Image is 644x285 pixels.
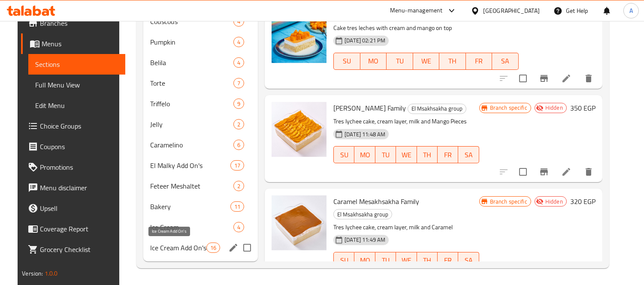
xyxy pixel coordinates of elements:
[341,130,389,138] span: [DATE] 11:48 AM
[534,162,554,182] button: Branch-specific-item
[233,57,244,68] div: items
[150,99,233,109] span: Triffelo
[438,252,458,269] button: FR
[28,54,125,75] a: Sections
[35,59,118,69] span: Sections
[487,198,531,206] span: Branch specific
[233,222,244,232] div: items
[408,104,466,114] span: El Msakhsakha group
[413,53,440,70] button: WE
[40,183,118,193] span: Menu disclaimer
[534,68,554,89] button: Branch-specific-item
[417,146,438,163] button: TH
[358,149,372,161] span: MO
[354,252,375,269] button: MO
[354,146,375,163] button: MO
[150,181,233,191] div: Feteer Meshaltet
[629,6,633,15] span: A
[150,119,233,129] span: Jelly
[230,160,244,171] div: items
[35,80,118,90] span: Full Menu View
[227,241,240,254] button: edit
[21,13,125,33] a: Branches
[390,6,443,16] div: Menu-management
[234,182,244,190] span: 2
[333,146,354,163] button: SU
[420,254,434,267] span: TH
[337,254,351,267] span: SU
[143,114,258,135] div: Jelly2
[443,55,463,67] span: TH
[441,149,455,161] span: FR
[150,57,233,68] span: Belila
[150,78,233,88] span: Torte
[42,39,118,49] span: Menus
[333,23,518,33] p: Cake tres leches with cream and mango on top
[396,146,417,163] button: WE
[272,195,327,250] img: Caramel Mesakhsakha Family
[358,254,372,267] span: MO
[417,55,436,67] span: WE
[578,162,599,182] button: delete
[21,116,125,136] a: Choice Groups
[150,140,233,150] span: Caramelino
[230,201,244,212] div: items
[150,160,230,171] span: El Malky Add On's
[469,55,489,67] span: FR
[390,55,410,67] span: TU
[375,252,396,269] button: TU
[233,181,244,191] div: items
[35,100,118,111] span: Edit Menu
[360,53,387,70] button: MO
[21,239,125,260] a: Grocery Checklist
[28,75,125,95] a: Full Menu View
[143,196,258,217] div: Bakery11
[233,140,244,150] div: items
[150,201,230,212] span: Bakery
[21,219,125,239] a: Coverage Report
[570,195,596,207] h6: 320 EGP
[487,104,531,112] span: Branch specific
[45,268,58,279] span: 1.0.0
[458,252,479,269] button: SA
[337,149,351,161] span: SU
[514,69,532,87] span: Select to update
[231,203,244,211] span: 11
[143,217,258,237] div: Ice Cream4
[234,100,244,108] span: 9
[143,237,258,258] div: Ice Cream Add On's16edit
[40,224,118,234] span: Coverage Report
[28,95,125,116] a: Edit Menu
[40,162,118,172] span: Promotions
[466,53,493,70] button: FR
[234,120,244,129] span: 2
[492,53,519,70] button: SA
[561,167,571,177] a: Edit menu item
[150,243,206,253] span: Ice Cream Add On's
[234,79,244,87] span: 7
[234,141,244,149] span: 6
[341,236,389,244] span: [DATE] 11:49 AM
[150,222,233,232] span: Ice Cream
[561,73,571,84] a: Edit menu item
[420,149,434,161] span: TH
[143,52,258,73] div: Belila4
[40,121,118,131] span: Choice Groups
[150,37,233,47] span: Pumpkin
[143,155,258,176] div: El Malky Add On's17
[21,136,125,157] a: Coupons
[21,33,125,54] a: Menus
[22,268,43,279] span: Version:
[483,6,540,15] div: [GEOGRAPHIC_DATA]
[462,254,475,267] span: SA
[272,102,327,157] img: Mango Mesakhsakha Family
[233,119,244,129] div: items
[441,254,455,267] span: FR
[334,210,392,219] span: El Msakhsakha group
[417,252,438,269] button: TH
